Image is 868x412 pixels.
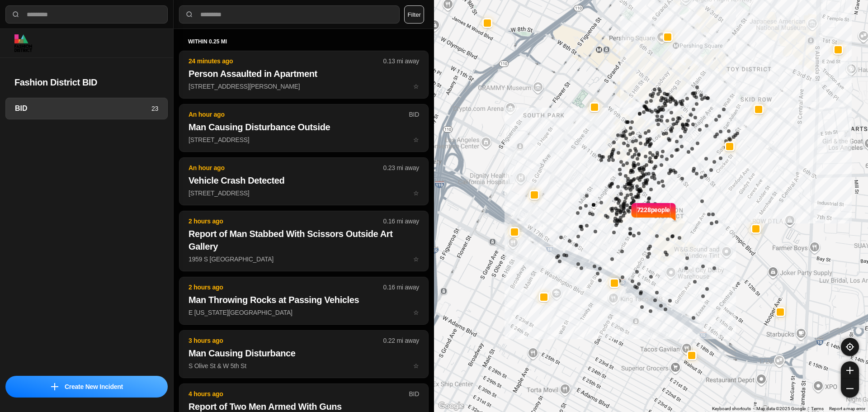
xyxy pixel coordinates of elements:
[179,104,429,152] button: An hour agoBIDMan Causing Disturbance Outside[STREET_ADDRESS]star
[65,382,123,391] p: Create New Incident
[413,256,419,263] span: star
[189,217,383,226] p: 2 hours ago
[189,189,419,198] p: [STREET_ADDRESS]
[436,400,466,412] img: Google
[841,361,859,379] button: zoom-in
[179,82,429,90] a: 24 minutes ago0.13 mi awayPerson Assaulted in Apartment[STREET_ADDRESS][PERSON_NAME]star
[5,376,168,398] button: iconCreate New Incident
[151,104,158,113] p: 23
[846,367,854,374] img: zoom-in
[179,277,429,325] button: 2 hours ago0.16 mi awayMan Throwing Rocks at Passing VehiclesE [US_STATE][GEOGRAPHIC_DATA]star
[436,400,466,412] a: Open this area in Google Maps (opens a new window)
[179,308,429,316] a: 2 hours ago0.16 mi awayMan Throwing Rocks at Passing VehiclesE [US_STATE][GEOGRAPHIC_DATA]star
[413,136,419,143] span: star
[829,406,865,411] a: Report a map error
[383,336,419,345] p: 0.22 mi away
[841,338,859,356] button: recenter
[189,174,419,187] h2: Vehicle Crash Detected
[404,5,424,24] button: Filter
[413,309,419,316] span: star
[756,406,806,411] span: Map data ©2025 Google
[383,217,419,226] p: 0.16 mi away
[189,163,383,172] p: An hour ago
[383,57,419,66] p: 0.13 mi away
[846,343,854,351] img: recenter
[409,110,419,119] p: BID
[14,76,159,89] h2: Fashion District BID
[413,189,419,197] span: star
[637,205,670,225] p: 7228 people
[189,121,419,133] h2: Man Causing Disturbance Outside
[179,255,429,263] a: 2 hours ago0.16 mi awayReport of Man Stabbed With Scissors Outside Art Gallery1959 S [GEOGRAPHIC_...
[189,347,419,360] h2: Man Causing Disturbance
[51,383,58,390] img: icon
[189,67,419,80] h2: Person Assaulted in Apartment
[185,10,194,19] img: search
[14,34,32,52] img: logo
[179,136,429,143] a: An hour agoBIDMan Causing Disturbance Outside[STREET_ADDRESS]star
[811,406,824,411] a: Terms (opens in new tab)
[383,283,419,292] p: 0.16 mi away
[841,379,859,398] button: zoom-out
[189,336,383,345] p: 3 hours ago
[179,189,429,197] a: An hour ago0.23 mi awayVehicle Crash Detected[STREET_ADDRESS]star
[189,255,419,264] p: 1959 S [GEOGRAPHIC_DATA]
[670,202,677,222] img: notch
[188,38,420,45] h5: within 0.25 mi
[630,202,637,222] img: notch
[189,308,419,317] p: E [US_STATE][GEOGRAPHIC_DATA]
[179,51,429,99] button: 24 minutes ago0.13 mi awayPerson Assaulted in Apartment[STREET_ADDRESS][PERSON_NAME]star
[712,406,751,412] button: Keyboard shortcuts
[11,10,20,19] img: search
[179,211,429,271] button: 2 hours ago0.16 mi awayReport of Man Stabbed With Scissors Outside Art Gallery1959 S [GEOGRAPHIC_...
[189,110,409,119] p: An hour ago
[189,227,419,253] h2: Report of Man Stabbed With Scissors Outside Art Gallery
[383,163,419,172] p: 0.23 mi away
[189,57,383,66] p: 24 minutes ago
[179,157,429,205] button: An hour ago0.23 mi awayVehicle Crash Detected[STREET_ADDRESS]star
[15,103,151,114] h3: BID
[189,361,419,370] p: S Olive St & W 5th St
[179,362,429,369] a: 3 hours ago0.22 mi awayMan Causing DisturbanceS Olive St & W 5th Ststar
[189,294,419,306] h2: Man Throwing Rocks at Passing Vehicles
[189,389,409,398] p: 4 hours ago
[189,135,419,144] p: [STREET_ADDRESS]
[846,385,854,392] img: zoom-out
[409,389,419,398] p: BID
[189,283,383,292] p: 2 hours ago
[179,330,429,378] button: 3 hours ago0.22 mi awayMan Causing DisturbanceS Olive St & W 5th Ststar
[413,83,419,90] span: star
[413,362,419,369] span: star
[189,82,419,91] p: [STREET_ADDRESS][PERSON_NAME]
[5,98,168,119] a: BID23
